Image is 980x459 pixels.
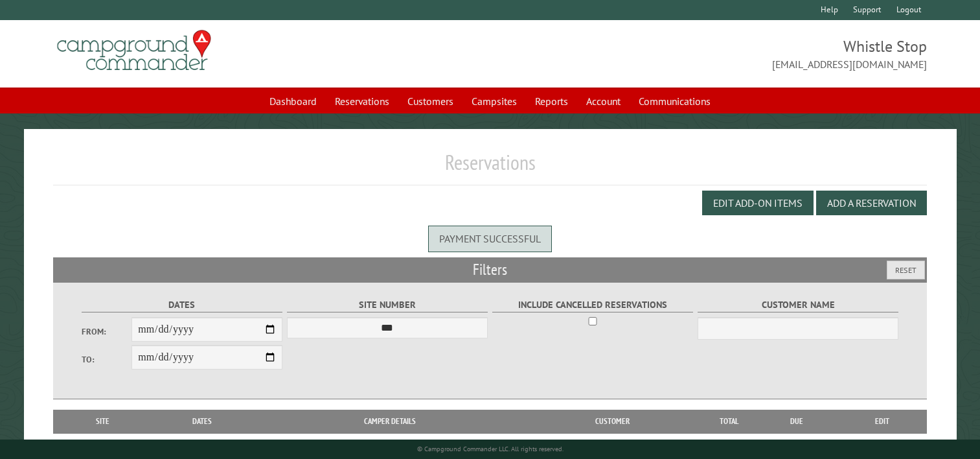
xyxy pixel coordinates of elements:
[755,410,838,433] th: Due
[146,410,258,433] th: Dates
[816,191,927,215] button: Add a Reservation
[417,445,564,453] small: © Campground Commander LLC. All rights reserved.
[887,261,925,279] button: Reset
[698,298,899,312] label: Customer Name
[527,89,576,113] a: Reports
[53,25,215,76] img: Campground Commander
[258,410,521,433] th: Camper Details
[82,325,132,338] label: From:
[53,150,927,185] h1: Reservations
[428,226,552,252] div: Payment successful
[703,410,755,433] th: Total
[287,298,488,312] label: Site Number
[464,89,525,113] a: Campsites
[631,89,718,113] a: Communications
[702,191,814,215] button: Edit Add-on Items
[327,89,397,113] a: Reservations
[53,257,927,282] h2: Filters
[490,36,928,72] span: Whistle Stop [EMAIL_ADDRESS][DOMAIN_NAME]
[82,353,132,366] label: To:
[262,89,325,113] a: Dashboard
[60,410,146,433] th: Site
[521,410,703,433] th: Customer
[492,298,694,312] label: Include Cancelled Reservations
[578,89,628,113] a: Account
[82,298,283,312] label: Dates
[838,410,927,433] th: Edit
[400,89,461,113] a: Customers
